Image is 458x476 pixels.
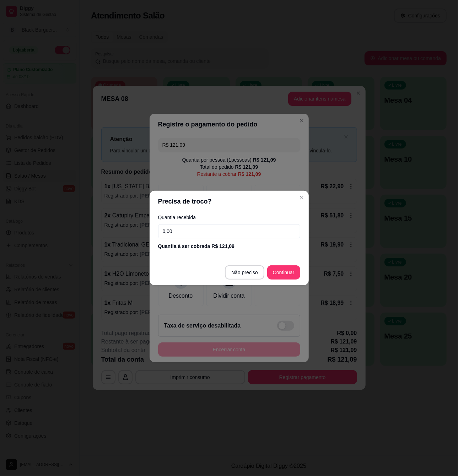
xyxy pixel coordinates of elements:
button: Não preciso [225,265,264,280]
label: Quantia recebida [158,215,300,220]
button: Continuar [267,265,300,280]
div: Quantia à ser cobrada R$ 121,09 [158,243,300,250]
header: Precisa de troco? [150,191,309,212]
button: Close [296,192,307,204]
